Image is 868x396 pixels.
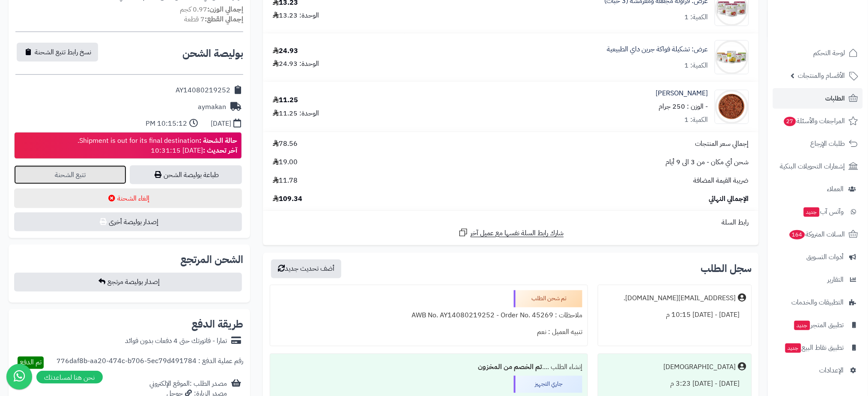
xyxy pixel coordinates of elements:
span: وآتس آب [803,206,844,218]
div: تنبيه العميل : نعم [275,324,582,341]
div: ملاحظات : AWB No. AY14080219252 - Order No. 45269 [275,307,582,324]
small: - الوزن : 250 جرام [659,101,708,112]
a: شارك رابط السلة نفسها مع عميل آخر [458,228,564,238]
div: الوحدة: 24.93 [273,59,319,69]
a: تتبع الشحنة [14,165,126,184]
span: جديد [794,321,810,330]
span: 164 [790,230,805,239]
div: رقم عملية الدفع : 776daf8b-aa20-474c-b706-5ec79d491784 [57,357,243,369]
div: [EMAIL_ADDRESS][DOMAIN_NAME]. [624,294,736,304]
a: وآتس آبجديد [773,201,863,222]
button: إصدار بوليصة مرتجع [14,273,242,292]
button: إلغاء الشحنة [14,189,242,208]
div: إنشاء الطلب .... [275,359,582,376]
div: AY14080219252 [176,86,230,95]
div: الوحدة: 11.25 [273,109,319,118]
small: 7 قطعة [184,14,243,24]
div: 10:15:12 PM [146,119,187,129]
h2: طريقة الدفع [191,319,243,330]
button: إصدار بوليصة أخرى [14,213,242,231]
a: عرض: تشكيلة فواكة جرين داي الطبيعية [607,44,708,54]
a: التقارير [773,269,863,290]
span: تم الدفع [20,358,42,368]
h2: بوليصة الشحن [182,48,243,59]
div: 11.25 [273,95,298,105]
span: جديد [785,343,801,353]
div: [DATE] - [DATE] 10:15 م [603,307,746,324]
small: 0.97 كجم [180,4,243,15]
div: الكمية: 1 [685,115,708,125]
a: تطبيق المتجرجديد [773,315,863,335]
div: aymakan [198,102,226,112]
strong: إجمالي الوزن: [207,4,243,15]
a: طلبات الإرجاع [773,133,863,154]
span: إشعارات التحويلات البنكية [780,160,845,172]
span: 19.00 [273,157,298,167]
strong: آخر تحديث : [203,145,237,156]
div: الكمية: 1 [685,61,708,71]
span: شارك رابط السلة نفسها مع عميل آخر [471,228,564,238]
span: التطبيقات والخدمات [792,296,844,308]
a: الإعدادات [773,360,863,381]
strong: إجمالي القطع: [205,14,243,24]
a: تطبيق نقاط البيعجديد [773,337,863,358]
img: logo-2.png [810,24,860,42]
span: الطلبات [826,92,845,104]
button: نسخ رابط تتبع الشحنة [17,43,98,62]
a: إشعارات التحويلات البنكية [773,156,863,177]
div: 24.93 [273,46,298,56]
span: نسخ رابط تتبع الشحنة [35,47,91,57]
span: أدوات التسويق [807,251,844,263]
span: 109.34 [273,194,302,204]
a: الطلبات [773,88,863,109]
span: الإجمالي النهائي [709,194,749,204]
h3: سجل الطلب [701,264,752,274]
span: ضريبة القيمة المضافة [694,176,749,186]
div: جاري التجهيز [514,376,582,393]
strong: حالة الشحنة : [199,136,237,146]
span: تطبيق المتجر [793,319,844,331]
a: المراجعات والأسئلة27 [773,111,863,131]
div: الوحدة: 13.23 [273,11,319,21]
div: تم شحن الطلب [514,290,582,307]
div: تمارا - فاتورتك حتى 4 دفعات بدون فوائد [125,337,227,346]
img: 1646395610-All%20fruits%20bundle-90x90.jpg [715,40,749,74]
div: رابط السلة [266,218,755,228]
span: تطبيق نقاط البيع [784,342,844,354]
div: [DATE] - [DATE] 3:23 م [603,376,746,393]
a: التطبيقات والخدمات [773,292,863,313]
span: الأقسام والمنتجات [798,70,845,82]
span: جديد [804,207,820,217]
div: [DATE] [211,119,231,129]
a: طباعة بوليصة الشحن [130,165,242,184]
span: المراجعات والأسئلة [783,115,845,127]
div: الكمية: 1 [685,12,708,22]
span: الإعدادات [820,364,844,376]
span: شحن أي مكان - من 3 الى 9 أيام [666,157,749,167]
b: تم الخصم من المخزون [478,362,542,372]
span: طلبات الإرجاع [811,138,845,150]
span: لوحة التحكم [814,47,845,59]
a: لوحة التحكم [773,43,863,63]
div: Shipment is out for its final destination. [DATE] 10:31:15 [78,136,237,156]
img: 1646400984-Rice,%20Hasawi-90x90.jpg [715,90,749,124]
a: [PERSON_NAME] [656,89,708,98]
span: 78.56 [273,139,298,149]
div: [DEMOGRAPHIC_DATA] [664,363,736,372]
a: العملاء [773,179,863,199]
span: 27 [784,117,796,126]
a: السلات المتروكة164 [773,224,863,245]
button: أضف تحديث جديد [271,260,341,278]
span: السلات المتروكة [789,228,845,240]
span: 11.78 [273,176,298,186]
a: أدوات التسويق [773,247,863,267]
span: إجمالي سعر المنتجات [695,139,749,149]
span: العملاء [827,183,844,195]
span: التقارير [828,274,844,286]
h2: الشحن المرتجع [180,255,243,265]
